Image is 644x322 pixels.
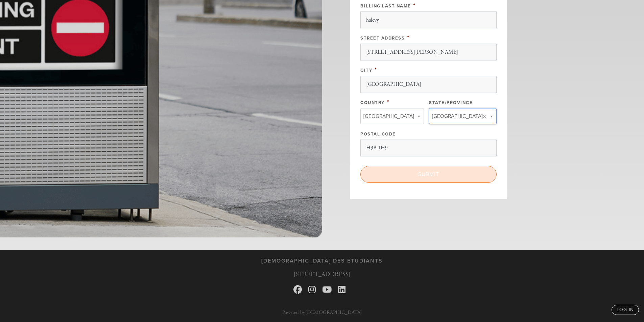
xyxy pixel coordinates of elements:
[305,309,362,316] a: [DEMOGRAPHIC_DATA]
[282,310,362,315] p: Powered by
[429,100,473,105] label: State/Province
[360,100,385,105] label: Country
[375,66,377,73] span: This field is required.
[387,98,389,106] span: This field is required.
[360,3,411,9] label: Billing Last Name
[360,166,497,183] input: Submit
[407,34,410,41] span: This field is required.
[612,305,639,315] a: log in
[360,68,372,73] label: City
[363,112,414,121] span: [GEOGRAPHIC_DATA]
[360,108,424,124] a: [GEOGRAPHIC_DATA]
[429,108,497,124] a: [GEOGRAPHIC_DATA]
[261,258,383,264] h3: [DEMOGRAPHIC_DATA] des étudiants
[432,112,483,121] span: [GEOGRAPHIC_DATA]
[294,270,351,279] span: [STREET_ADDRESS]
[360,131,396,137] label: Postal Code
[413,2,416,9] span: This field is required.
[360,35,405,41] label: Street Address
